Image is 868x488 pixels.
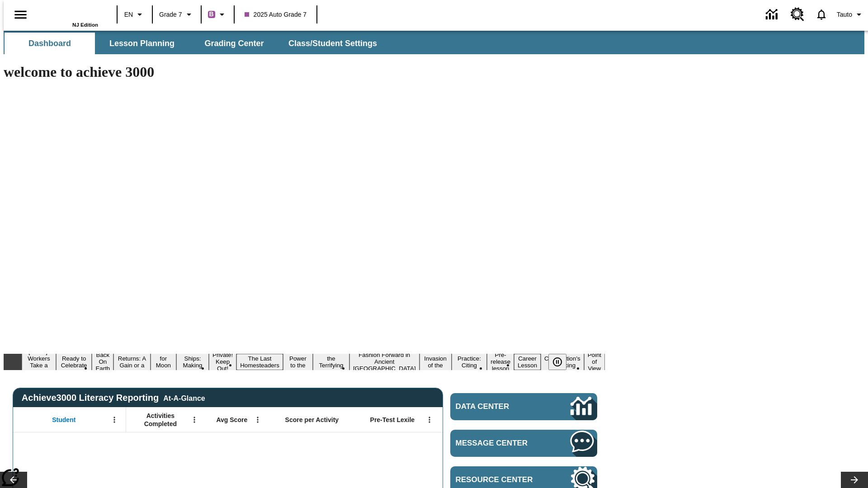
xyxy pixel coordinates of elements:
[487,350,514,373] button: Slide 14 Pre-release lesson
[236,354,283,370] button: Slide 8 The Last Homesteaders
[22,347,56,377] button: Slide 1 Labor Day: Workers Take a Stand
[810,3,833,26] a: Notifications
[163,393,205,403] div: At-A-Glance
[281,33,384,54] button: Class/Student Settings
[7,1,34,28] button: Open side menu
[4,33,385,54] div: SubNavbar
[72,22,98,28] span: NJ Edition
[456,439,543,448] span: Message Center
[833,6,868,23] button: Profile/Settings
[151,347,176,377] button: Slide 5 Time for Moon Rules?
[216,416,247,424] span: Avg Score
[22,393,205,403] span: Achieve3000 Literacy Reporting
[514,354,541,370] button: Slide 15 Career Lesson
[313,347,349,377] button: Slide 10 Attack of the Terrifying Tomatoes
[456,402,540,411] span: Data Center
[209,9,214,20] span: B
[4,64,605,80] h1: welcome to achieve 3000
[837,10,852,19] span: Tauto
[785,2,810,27] a: Resource Center, Will open in new tab
[209,350,236,373] button: Slide 7 Private! Keep Out!
[450,430,597,457] a: Message Center
[5,33,95,54] button: Dashboard
[92,350,113,373] button: Slide 3 Back On Earth
[176,347,209,377] button: Slide 6 Cruise Ships: Making Waves
[584,350,605,373] button: Slide 17 Point of View
[108,413,121,427] button: Open Menu
[28,38,71,49] span: Dashboard
[189,33,279,54] button: Grading Center
[456,475,543,484] span: Resource Center
[120,6,149,23] button: Language: EN, Select a language
[251,413,264,427] button: Open Menu
[39,3,98,28] div: Home
[423,413,436,427] button: Open Menu
[288,38,377,49] span: Class/Student Settings
[841,472,868,488] button: Lesson carousel, Next
[541,347,584,377] button: Slide 16 The Constitution's Balancing Act
[450,393,597,420] a: Data Center
[124,10,133,19] span: EN
[245,10,307,19] span: 2025 Auto Grade 7
[109,38,175,49] span: Lesson Planning
[283,347,313,377] button: Slide 9 Solar Power to the People
[548,354,576,370] div: Pause
[349,350,420,373] button: Slide 11 Fashion Forward in Ancient Rome
[370,416,415,424] span: Pre-Test Lexile
[204,6,231,23] button: Boost Class color is purple. Change class color
[760,2,785,27] a: Data Center
[188,413,201,427] button: Open Menu
[113,347,150,377] button: Slide 4 Free Returns: A Gain or a Drain?
[159,10,182,19] span: Grade 7
[204,38,264,49] span: Grading Center
[420,347,452,377] button: Slide 12 The Invasion of the Free CD
[131,412,190,428] span: Activities Completed
[97,33,187,54] button: Lesson Planning
[39,4,98,22] a: Home
[4,31,864,54] div: SubNavbar
[548,354,566,370] button: Pause
[285,416,339,424] span: Score per Activity
[156,6,198,23] button: Grade: Grade 7, Select a grade
[52,416,75,424] span: Student
[452,347,487,377] button: Slide 13 Mixed Practice: Citing Evidence
[56,347,92,377] button: Slide 2 Get Ready to Celebrate Juneteenth!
